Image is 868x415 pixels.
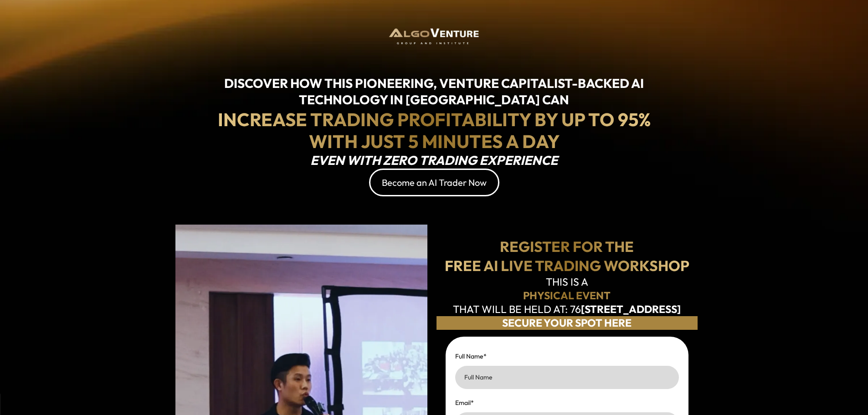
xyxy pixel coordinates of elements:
strong: DISCOVER HOW THIS PIONEERING, VENTURE CAPITALIST-BACKED AI TECHNOLOGY IN [GEOGRAPHIC_DATA] CAN [224,75,644,108]
label: Email [455,397,474,409]
strong: SECURE YOUR SPOT HERE [502,316,632,329]
h2: THIS IS A [437,275,698,289]
em: EVEN WITH ZERO TRADING EXPERIENCE [310,152,558,168]
div: Become an AI Trader Now [382,177,487,188]
strong: PHYSICAL EVENT [523,289,611,302]
strong: [STREET_ADDRESS] [581,302,681,316]
p: THAT WILL BE HELD AT: 76 [437,302,698,316]
h1: REGISTER FOR THE [437,237,698,256]
strong: INCREASE TRADING PROFITABILITY BY UP TO 95% WITH JUST 5 MINUTES A DAY [218,108,651,153]
h1: FREE AI LIVE TRADING WORKSHOP [437,256,698,276]
input: Full Name [455,366,679,389]
button: Become an AI Trader Now [369,169,499,196]
label: Full Name [455,351,487,362]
